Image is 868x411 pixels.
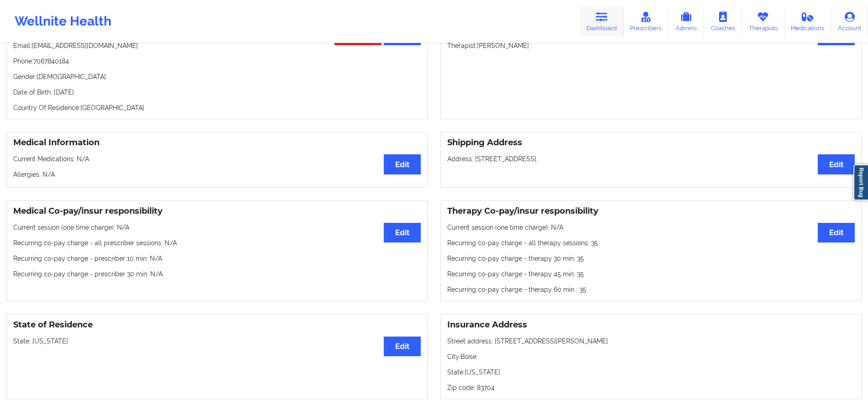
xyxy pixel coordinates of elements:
[13,103,421,112] p: Country Of Residence: [GEOGRAPHIC_DATA]
[13,269,421,279] p: Recurring co-pay charge - prescriber 30 min : N/A
[831,6,868,37] a: Account
[13,88,421,97] p: Date of Birth: [DATE]
[13,337,421,346] p: State: [US_STATE]
[447,254,855,263] p: Recurring co-pay charge - therapy 30 min : 35
[784,6,831,37] a: Medications
[13,238,421,248] p: Recurring co-pay charge - all prescriber sessions : N/A
[447,206,855,216] h3: Therapy Co-pay/insur responsibility
[13,223,421,232] p: Current session (one time charge): N/A
[853,164,868,200] a: Report Bug
[13,170,421,179] p: Allergies: N/A
[447,137,855,148] h3: Shipping Address
[447,154,855,163] p: Address: [STREET_ADDRESS].
[447,223,855,232] p: Current session (one time charge): N/A
[447,368,855,377] p: State: [US_STATE]
[624,6,669,37] a: Prescribers
[742,6,784,37] a: Therapists
[13,57,421,66] p: Phone: 7067840184
[13,206,421,216] h3: Medical Co-pay/insur responsibility
[13,154,421,163] p: Current Medications: N/A
[384,337,421,356] button: Edit
[13,320,421,330] h3: State of Residence
[447,352,855,361] p: City: Boise
[384,154,421,174] button: Edit
[668,6,704,37] a: Admins
[13,72,421,81] p: Gender: [DEMOGRAPHIC_DATA]
[818,223,855,242] button: Edit
[447,41,855,50] p: Therapist: [PERSON_NAME]
[13,137,421,148] h3: Medical Information
[384,223,421,242] button: Edit
[447,383,855,392] p: Zip code: 83704
[13,254,421,263] p: Recurring co-pay charge - prescriber 10 min : N/A
[447,238,855,248] p: Recurring co-pay charge - all therapy sessions : 35
[818,154,855,174] button: Edit
[580,6,624,37] a: Dashboard
[447,337,855,346] p: Street address: [STREET_ADDRESS][PERSON_NAME]
[447,285,855,294] p: Recurring co-pay charge - therapy 60 min : 35
[447,269,855,279] p: Recurring co-pay charge - therapy 45 min : 35
[704,6,742,37] a: Coaches
[13,41,421,50] p: Email: [EMAIL_ADDRESS][DOMAIN_NAME]
[447,320,855,330] h3: Insurance Address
